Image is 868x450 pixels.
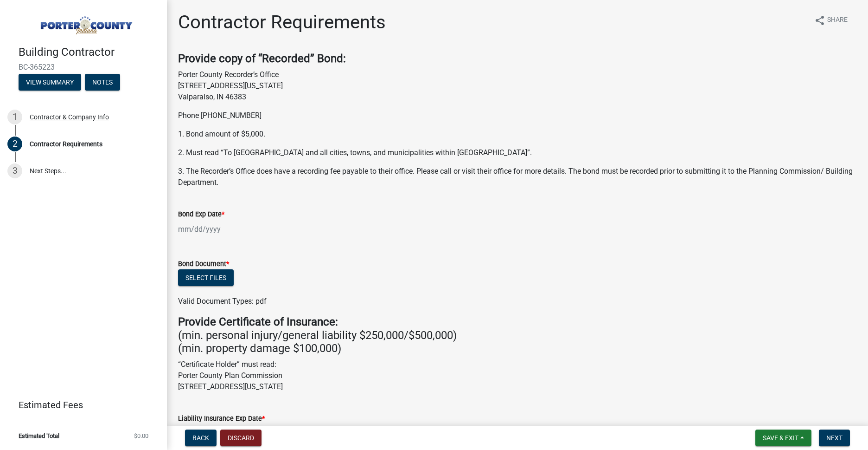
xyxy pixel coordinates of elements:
[178,315,338,328] strong: Provide Certificate of Insurance:
[178,297,267,306] span: Valid Document Types: pdf
[7,163,22,178] div: 3
[7,137,22,151] div: 2
[826,434,842,442] span: Next
[192,434,209,442] span: Back
[178,220,263,239] input: mm/dd/yyyy
[178,129,857,140] p: 1. Bond amount of $5,000.
[819,430,850,446] button: Next
[85,74,120,91] button: Notes
[178,269,234,286] button: Select files
[85,79,120,86] wm-modal-confirm: Notes
[134,433,148,439] span: $0.00
[30,141,102,147] div: Contractor Requirements
[178,416,265,422] label: Liability Insurance Exp Date
[19,46,160,59] h4: Building Contractor
[19,10,152,36] img: Porter County, Indiana
[178,52,346,65] strong: Provide copy of “Recorded” Bond:
[178,110,857,121] p: Phone [PHONE_NUMBER]
[19,74,81,91] button: View Summary
[178,261,229,267] label: Bond Document
[763,434,798,442] span: Save & Exit
[30,114,109,120] div: Contractor & Company Info
[178,359,857,392] p: “Certificate Holder” must read: Porter County Plan Commission [STREET_ADDRESS][US_STATE]
[814,15,825,26] i: share
[7,396,152,414] a: Estimated Fees
[19,79,81,86] wm-modal-confirm: Summary
[178,166,857,188] p: 3. The Recorder’s Office does have a recording fee payable to their office. Please call or visit ...
[178,147,857,158] p: 2. Must read “To [GEOGRAPHIC_DATA] and all cities, towns, and municipalities within [GEOGRAPHIC_D...
[755,430,811,446] button: Save & Exit
[178,315,857,355] h4: (min. personal injury/general liability $250,000/$500,000) (min. property damage $100,000)
[7,110,22,124] div: 1
[807,11,855,29] button: shareShare
[178,211,224,218] label: Bond Exp Date
[178,69,857,103] p: Porter County Recorder’s Office [STREET_ADDRESS][US_STATE] Valparaiso, IN 46383
[220,430,262,446] button: Discard
[185,430,217,446] button: Back
[19,433,59,439] span: Estimated Total
[178,11,386,33] h1: Contractor Requirements
[827,15,848,26] span: Share
[19,63,148,72] span: BC-365223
